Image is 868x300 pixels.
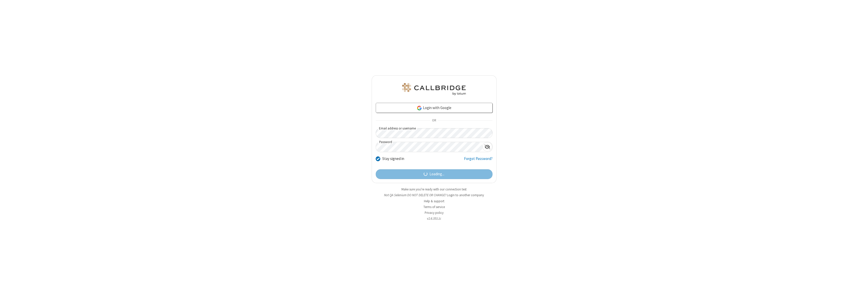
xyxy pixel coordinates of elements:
[423,205,445,209] a: Terms of service
[372,193,497,197] li: Not QA Selenium DO NOT DELETE OR CHANGE?
[401,187,467,191] a: Make sure you're ready with our connection test
[425,211,444,215] a: Privacy policy
[424,199,444,203] a: Help & support
[382,156,404,162] label: Stay signed in
[447,193,484,197] button: Login to another company
[372,216,497,221] li: v2.6.353.1c
[429,171,444,177] span: Loading...
[376,142,482,152] input: Password
[376,128,493,138] input: Email address or username
[376,169,493,179] button: Loading...
[430,117,438,124] span: OR
[464,156,493,165] a: Forgot Password?
[482,142,492,151] div: Show password
[417,105,422,111] img: google-icon.png
[401,83,467,95] img: QA Selenium DO NOT DELETE OR CHANGE
[376,103,493,113] a: Login with Google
